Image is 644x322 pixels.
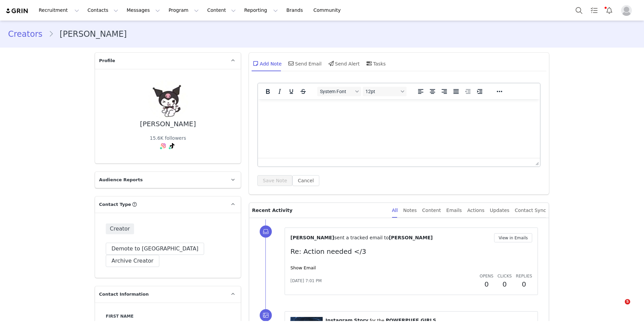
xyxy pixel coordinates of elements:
div: All [392,203,398,218]
div: Send Alert [327,55,360,72]
span: 12pt [365,89,398,94]
button: View in Emails [494,233,532,242]
div: [PERSON_NAME] [140,120,196,128]
span: Opens [480,274,493,278]
button: Italic [274,87,285,96]
button: Fonts [317,87,361,96]
img: grin logo [5,8,29,14]
img: instagram.svg [161,143,166,149]
span: Clicks [497,274,512,278]
span: Creator [106,223,134,234]
button: Justify [450,87,462,96]
button: Search [572,3,586,18]
button: Align right [439,87,450,96]
div: Send Email [287,55,322,72]
span: Audience Reports [99,177,143,183]
label: First Name [106,313,230,319]
button: Profile [617,5,639,16]
button: Strikethrough [297,87,309,96]
button: Messages [123,3,164,18]
button: Cancel [292,175,319,186]
span: [DATE] 7:01 PM [290,278,322,284]
h2: 0 [497,279,512,289]
span: Contact Type [99,201,131,208]
button: Reveal or hide additional toolbar items [494,87,505,96]
button: Recruitment [35,3,83,18]
button: Increase indent [474,87,485,96]
img: f65cc65d-603d-4d5c-a1c7-972a99f93d7d.jpg [148,80,188,120]
button: Archive Creator [106,255,159,267]
a: Brands [282,3,309,18]
div: Tasks [365,55,386,72]
button: Notifications [602,3,617,18]
button: Align left [415,87,426,96]
span: Contact Information [99,291,149,298]
button: Underline [286,87,297,96]
img: placeholder-profile.jpg [621,5,632,16]
button: Contacts [84,3,122,18]
span: System Font [320,89,353,94]
h2: 0 [516,279,532,289]
p: Re: Action needed </3 [290,246,532,257]
iframe: Rich Text Area [258,99,540,158]
a: Show Email [290,265,316,270]
p: Recent Activity [252,203,386,218]
button: Bold [262,87,273,96]
a: Creators [8,28,49,40]
span: 5 [625,299,630,304]
span: sent a tracked email to [334,235,389,240]
span: [PERSON_NAME] [389,235,432,240]
a: Tasks [587,3,602,18]
div: Contact Sync [515,203,546,218]
div: Content [422,203,441,218]
span: [PERSON_NAME] [290,235,334,240]
div: Add Note [252,55,282,72]
button: Font sizes [363,87,407,96]
div: 15.6K followers [150,135,186,142]
div: Updates [490,203,509,218]
div: Press the Up and Down arrow keys to resize the editor. [533,158,540,166]
a: Community [310,3,348,18]
div: Actions [467,203,484,218]
button: Save Note [257,175,292,186]
button: Align center [427,87,438,96]
h2: 0 [480,279,493,289]
span: Profile [99,57,115,64]
button: Content [203,3,240,18]
button: Demote to [GEOGRAPHIC_DATA] [106,243,204,255]
button: Reporting [240,3,282,18]
button: Program [164,3,203,18]
button: Decrease indent [462,87,474,96]
div: Notes [403,203,417,218]
span: Replies [516,274,532,278]
iframe: Intercom live chat [611,299,627,315]
div: Emails [446,203,462,218]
